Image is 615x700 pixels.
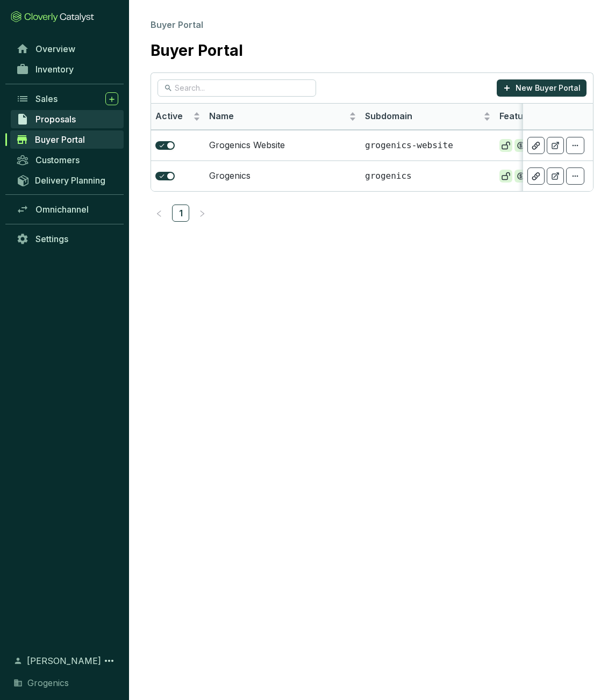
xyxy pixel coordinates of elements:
[151,205,168,222] button: left
[11,171,124,189] a: Delivery Planning
[11,90,124,108] a: Sales
[11,40,124,58] a: Overview
[497,79,587,97] button: New Buyer Portal
[27,676,69,689] span: Grogenics
[35,93,58,104] span: Sales
[27,654,101,667] span: [PERSON_NAME]
[209,111,347,122] span: Name
[361,104,495,130] th: Subdomain
[10,130,124,149] a: Buyer Portal
[151,104,205,130] th: Active
[194,205,211,222] li: Next Page
[151,205,168,222] li: Previous Page
[365,170,491,182] p: grogenics
[516,83,581,93] p: New Buyer Portal
[173,205,189,221] a: 1
[151,19,203,30] span: Buyer Portal
[11,110,124,128] a: Proposals
[35,155,80,165] span: Customers
[365,111,481,122] span: Subdomain
[35,134,85,145] span: Buyer Portal
[35,175,105,186] span: Delivery Planning
[175,82,300,94] input: Search...
[11,151,124,169] a: Customers
[155,210,163,217] span: left
[35,64,74,75] span: Inventory
[205,161,361,191] td: Grogenics
[151,42,243,60] h1: Buyer Portal
[35,204,89,215] span: Omnichannel
[35,234,68,244] span: Settings
[35,43,75,54] span: Overview
[205,130,361,161] td: Grogenics Website
[198,210,206,217] span: right
[155,111,191,122] span: Active
[35,114,76,125] span: Proposals
[11,60,124,78] a: Inventory
[194,205,211,222] button: right
[11,230,124,248] a: Settings
[495,104,576,130] th: Features
[172,205,189,222] li: 1
[365,140,491,151] p: grogenics-website
[205,104,361,130] th: Name
[11,200,124,218] a: Omnichannel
